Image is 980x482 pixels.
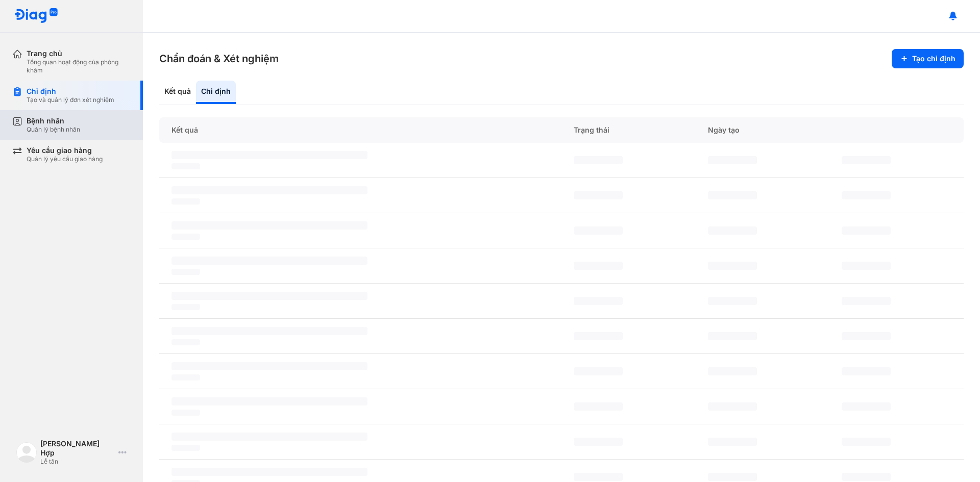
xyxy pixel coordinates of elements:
div: Bệnh nhân [27,116,80,125]
div: Tạo và quản lý đơn xét nghiệm [27,96,114,104]
span: ‌ [171,163,200,169]
span: ‌ [842,226,891,235]
span: ‌ [171,410,200,416]
div: Kết quả [159,117,561,143]
span: ‌ [842,156,891,164]
span: ‌ [842,402,891,411]
span: ‌ [842,473,891,481]
span: ‌ [171,257,367,265]
span: ‌ [171,327,367,335]
div: [PERSON_NAME] Hợp [40,439,114,458]
span: ‌ [708,191,757,199]
span: ‌ [708,473,757,481]
div: Quản lý bệnh nhân [27,125,80,134]
span: ‌ [171,269,200,275]
span: ‌ [171,339,200,345]
img: logo [14,8,58,24]
span: ‌ [171,304,200,310]
span: ‌ [171,221,367,230]
span: ‌ [574,297,623,305]
span: ‌ [574,191,623,199]
span: ‌ [708,156,757,164]
span: ‌ [574,402,623,411]
div: Chỉ định [27,87,114,96]
div: Trang chủ [27,49,131,58]
span: ‌ [708,367,757,375]
span: ‌ [171,468,367,476]
span: ‌ [708,332,757,340]
span: ‌ [171,234,200,240]
span: ‌ [171,151,367,159]
span: ‌ [171,445,200,451]
span: ‌ [574,473,623,481]
div: Trạng thái [561,117,696,143]
span: ‌ [574,332,623,340]
span: ‌ [574,156,623,164]
button: Tạo chỉ định [892,49,964,68]
span: ‌ [171,374,200,380]
div: Ngày tạo [696,117,830,143]
span: ‌ [708,262,757,270]
span: ‌ [574,226,623,235]
span: ‌ [842,297,891,305]
span: ‌ [842,262,891,270]
span: ‌ [171,198,200,205]
span: ‌ [842,332,891,340]
span: ‌ [842,191,891,199]
span: ‌ [171,433,367,441]
img: logo [16,442,37,463]
div: Chỉ định [196,81,236,104]
div: Lễ tân [40,458,114,466]
span: ‌ [842,367,891,375]
span: ‌ [171,362,367,370]
div: Quản lý yêu cầu giao hàng [27,155,103,163]
div: Tổng quan hoạt động của phòng khám [27,58,131,74]
span: ‌ [171,186,367,194]
span: ‌ [708,438,757,446]
h3: Chẩn đoán & Xét nghiệm [159,52,279,66]
span: ‌ [842,438,891,446]
span: ‌ [708,297,757,305]
span: ‌ [708,402,757,411]
span: ‌ [574,367,623,375]
span: ‌ [171,397,367,405]
span: ‌ [171,292,367,300]
div: Kết quả [159,81,196,104]
span: ‌ [574,262,623,270]
div: Yêu cầu giao hàng [27,146,103,155]
span: ‌ [708,226,757,235]
span: ‌ [574,438,623,446]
